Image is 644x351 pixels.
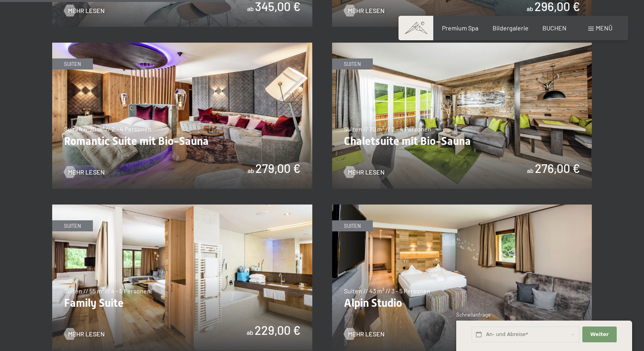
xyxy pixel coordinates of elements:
[582,327,616,343] button: Weiter
[332,205,592,351] img: Alpin Studio
[344,330,385,338] a: Mehr Lesen
[590,331,609,338] span: Weiter
[542,24,567,32] a: BUCHEN
[64,6,105,15] a: Mehr Lesen
[64,168,105,176] a: Mehr Lesen
[596,24,612,32] span: Menü
[68,6,105,15] span: Mehr Lesen
[332,43,592,48] a: Chaletsuite mit Bio-Sauna
[344,168,385,176] a: Mehr Lesen
[348,6,385,15] span: Mehr Lesen
[68,330,105,338] span: Mehr Lesen
[68,168,105,176] span: Mehr Lesen
[332,205,592,210] a: Alpin Studio
[344,6,385,15] a: Mehr Lesen
[456,312,491,318] span: Schnellanfrage
[348,330,385,338] span: Mehr Lesen
[52,205,312,351] img: Family Suite
[493,24,529,32] a: Bildergalerie
[442,24,478,32] a: Premium Spa
[64,330,105,338] a: Mehr Lesen
[52,43,312,48] a: Romantic Suite mit Bio-Sauna
[52,43,312,189] img: Romantic Suite mit Bio-Sauna
[348,168,385,176] span: Mehr Lesen
[332,43,592,189] img: Chaletsuite mit Bio-Sauna
[52,205,312,210] a: Family Suite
